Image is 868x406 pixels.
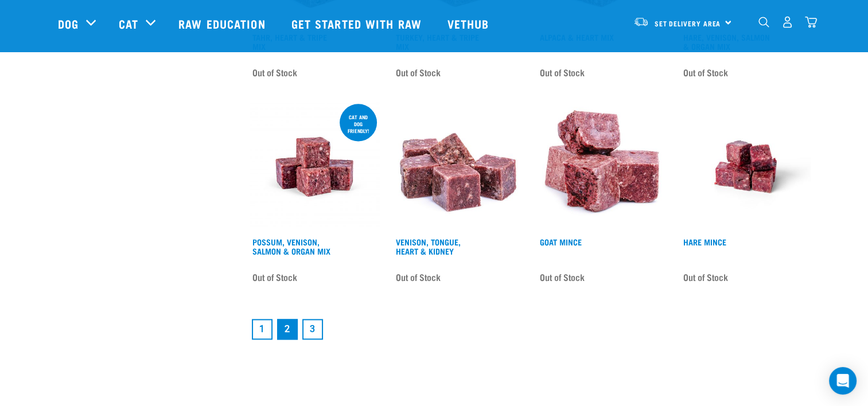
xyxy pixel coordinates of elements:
span: Out of Stock [683,64,728,81]
img: user.png [781,16,793,28]
a: Goto page 3 [302,319,323,339]
img: Possum Venison Salmon Organ 1626 [250,101,380,232]
span: Out of Stock [252,268,297,286]
img: van-moving.png [633,17,649,27]
a: Possum, Venison, Salmon & Organ Mix [252,240,330,253]
a: Hare Mince [683,240,726,244]
a: Venison, Tongue, Heart & Kidney [396,240,461,253]
img: Pile Of Cubed Venison Tongue Mix For Pets [393,101,523,232]
span: Out of Stock [396,64,441,81]
a: Goat Mince [540,240,582,244]
img: home-icon-1@2x.png [758,17,769,28]
a: Cat [119,15,138,32]
span: Out of Stock [396,268,441,286]
div: Open Intercom Messenger [829,367,857,395]
span: Out of Stock [540,64,585,81]
nav: pagination [250,317,811,342]
a: Page 2 [277,319,298,339]
span: Out of Stock [252,64,297,81]
img: Raw Essentials Hare Mince Raw Bites For Cats & Dogs [680,101,811,232]
span: Out of Stock [683,268,728,286]
a: Get started with Raw [280,1,436,46]
a: Goto page 1 [252,319,273,339]
span: Set Delivery Area [655,21,721,25]
a: Vethub [436,1,504,46]
a: Dog [58,15,79,32]
img: 1077 Wild Goat Mince 01 [537,101,667,232]
a: Raw Education [167,1,279,46]
div: cat and dog friendly! [340,108,377,139]
img: home-icon@2x.png [805,16,817,28]
span: Out of Stock [540,268,585,286]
